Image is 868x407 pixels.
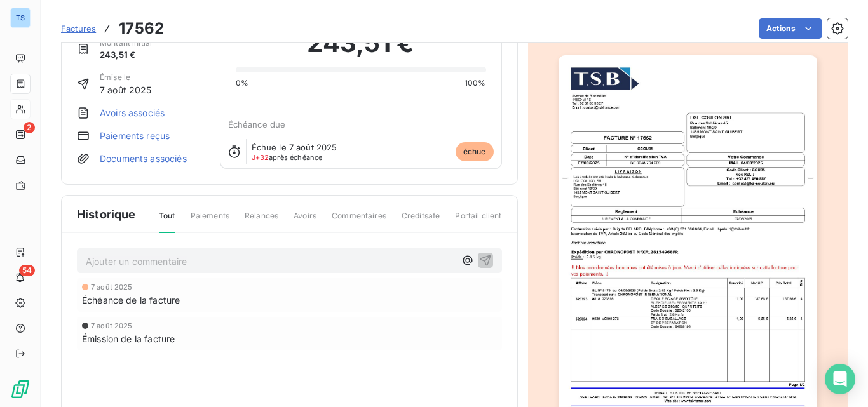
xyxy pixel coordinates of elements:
[245,210,278,232] span: Relances
[10,379,31,399] img: Logo LeanPay
[228,119,286,130] span: Échéance due
[91,322,133,330] span: 7 août 2025
[100,49,152,62] span: 243,51 €
[252,154,323,161] span: après échéance
[252,142,337,152] span: Échue le 7 août 2025
[191,210,229,232] span: Paiements
[332,210,386,232] span: Commentaires
[825,364,855,394] div: Open Intercom Messenger
[119,17,164,40] h3: 17562
[91,283,133,291] span: 7 août 2025
[61,23,96,34] span: Factures
[294,210,316,232] span: Avoirs
[252,153,269,162] span: J+32
[456,142,494,161] span: échue
[82,332,175,345] span: Émission de la facture
[19,265,35,276] span: 54
[100,107,165,119] a: Avoirs associés
[82,293,180,307] span: Échéance de la facture
[100,152,187,165] a: Documents associés
[402,210,440,232] span: Creditsafe
[61,22,96,35] a: Factures
[100,83,152,97] span: 7 août 2025
[100,130,170,142] a: Paiements reçus
[77,206,136,223] span: Historique
[10,8,31,28] div: TS
[24,122,35,133] span: 2
[236,77,248,89] span: 0%
[100,72,152,83] span: Émise le
[100,37,152,49] span: Montant initial
[159,210,175,233] span: Tout
[759,18,822,39] button: Actions
[455,210,501,232] span: Portail client
[465,77,486,89] span: 100%
[307,24,414,62] span: 243,51 €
